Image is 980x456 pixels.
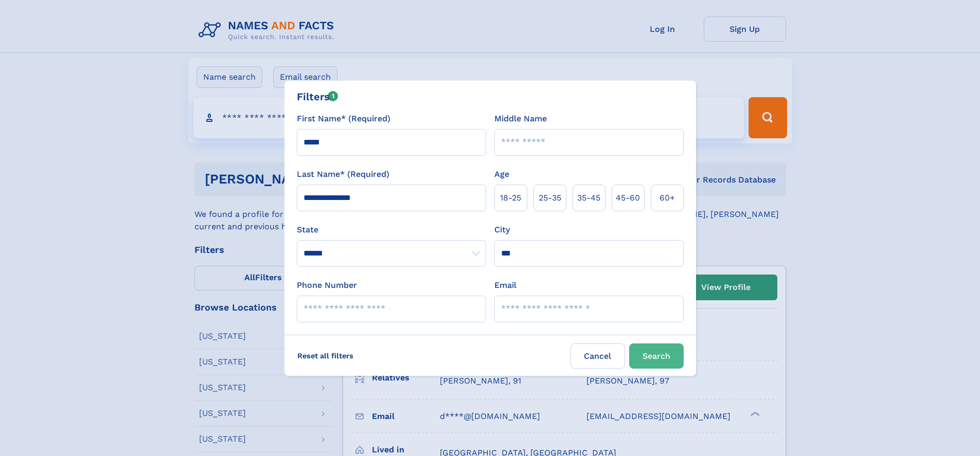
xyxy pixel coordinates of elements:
[297,224,486,236] label: State
[629,343,684,369] button: Search
[660,192,675,204] span: 60+
[297,279,357,291] label: Phone Number
[297,168,389,180] label: Last Name* (Required)
[539,192,561,204] span: 25‑35
[297,113,390,125] label: First Name* (Required)
[494,224,510,236] label: City
[500,192,521,204] span: 18‑25
[571,343,625,369] label: Cancel
[494,113,547,125] label: Middle Name
[494,168,509,180] label: Age
[616,192,640,204] span: 45‑60
[494,279,516,291] label: Email
[577,192,600,204] span: 35‑45
[291,343,360,368] label: Reset all filters
[297,89,338,104] div: Filters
